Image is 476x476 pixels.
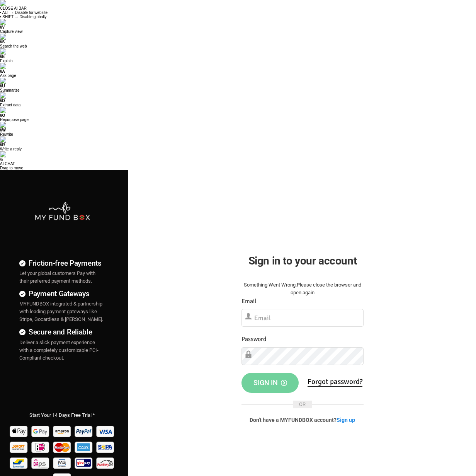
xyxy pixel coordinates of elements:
span: MYFUNDBOX integrated & partnership with leading payment gateways like Stripe, Gocardless & [PERSO... [19,301,103,322]
a: Sign up [337,417,355,423]
img: Amazon [52,423,73,439]
img: american_express Pay [74,439,94,455]
img: Google Pay [31,423,51,439]
label: Email [241,297,257,306]
p: Don't have a MYFUNDBOX account? [241,416,364,424]
h2: Sign in to your account [241,253,364,269]
img: Visa [95,423,116,439]
img: sepa Pay [95,439,116,455]
img: giropay [74,455,94,471]
span: Sign in [253,379,287,387]
h4: Friction-free Payments [19,258,105,269]
h4: Secure and Reliable [19,326,105,338]
img: Mastercard Pay [52,439,73,455]
span: Let your global customers Pay with their preferred payment methods. [19,270,95,284]
img: mfbwhite.png [34,201,90,221]
img: Paypal [74,423,94,439]
img: Ideal Pay [31,439,51,455]
span: OR [293,401,312,408]
a: Forgot password? [308,377,362,387]
div: Something Went Wrong.Please close the browser and open again [241,281,364,297]
input: Email [241,309,364,327]
img: Apple Pay [9,423,29,439]
span: Deliver a slick payment experience with a completely customizable PCI-Compliant checkout. [19,340,99,361]
button: Sign in [241,373,299,393]
img: mb Pay [52,455,73,471]
h4: Payment Gateways [19,288,105,299]
img: Bancontact Pay [9,455,29,471]
img: EPS Pay [31,455,51,471]
label: Password [241,334,266,344]
img: p24 Pay [95,455,116,471]
img: Sofort Pay [9,439,29,455]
